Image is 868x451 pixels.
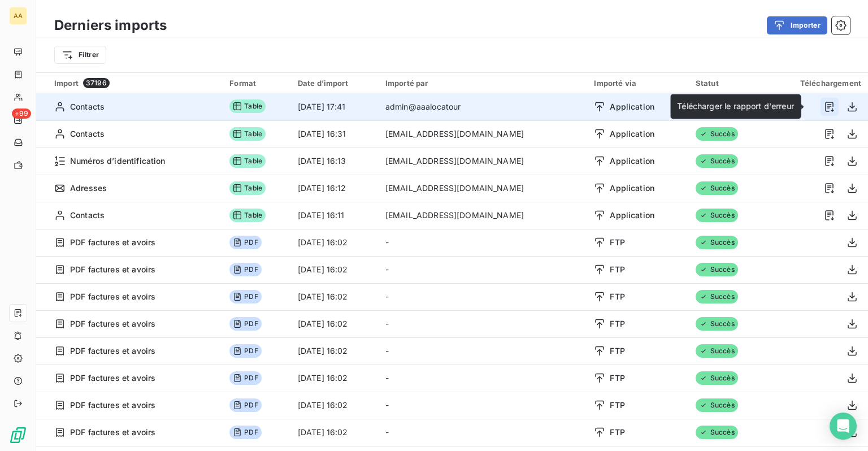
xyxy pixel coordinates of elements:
[610,101,654,112] span: Application
[70,345,155,357] span: PDF factures et avoirs
[229,79,284,88] div: Format
[70,210,105,221] span: Contacts
[298,79,372,88] div: Date d’import
[677,101,794,111] span: Télécharger le rapport d'erreur
[229,181,266,195] span: Table
[229,344,261,358] span: PDF
[9,7,27,25] div: AA
[696,426,738,439] span: Succès
[610,318,624,329] span: FTP
[594,79,682,88] div: Importé via
[229,127,266,141] span: Table
[291,392,379,419] td: [DATE] 16:02
[696,263,738,276] span: Succès
[229,209,266,222] span: Table
[229,236,261,249] span: PDF
[70,101,105,112] span: Contacts
[696,209,738,222] span: Succès
[610,264,624,275] span: FTP
[696,371,738,385] span: Succès
[70,291,155,302] span: PDF factures et avoirs
[291,93,379,120] td: [DATE] 17:41
[70,318,155,329] span: PDF factures et avoirs
[70,427,155,438] span: PDF factures et avoirs
[610,427,624,438] span: FTP
[291,175,379,202] td: [DATE] 16:12
[291,256,379,283] td: [DATE] 16:02
[610,210,654,221] span: Application
[291,229,379,256] td: [DATE] 16:02
[379,120,588,148] td: [EMAIL_ADDRESS][DOMAIN_NAME]
[54,15,167,36] h3: Derniers imports
[291,148,379,175] td: [DATE] 16:13
[229,154,266,168] span: Table
[696,398,738,412] span: Succès
[379,310,588,337] td: -
[767,16,827,34] button: Importer
[696,79,759,88] div: Statut
[229,317,261,331] span: PDF
[610,345,624,357] span: FTP
[379,365,588,392] td: -
[696,127,738,141] span: Succès
[9,426,27,444] img: Logo LeanPay
[291,310,379,337] td: [DATE] 16:02
[291,283,379,310] td: [DATE] 16:02
[54,46,106,64] button: Filtrer
[610,372,624,384] span: FTP
[696,154,738,168] span: Succès
[70,264,155,275] span: PDF factures et avoirs
[610,183,654,194] span: Application
[610,237,624,248] span: FTP
[229,426,261,439] span: PDF
[610,128,654,140] span: Application
[229,290,261,303] span: PDF
[70,155,166,167] span: Numéros d’identification
[70,400,155,411] span: PDF factures et avoirs
[54,78,216,88] div: Import
[229,398,261,412] span: PDF
[70,372,155,384] span: PDF factures et avoirs
[696,290,738,303] span: Succès
[291,365,379,392] td: [DATE] 16:02
[379,93,588,120] td: admin@aaalocatour
[379,419,588,446] td: -
[291,120,379,148] td: [DATE] 16:31
[70,128,105,140] span: Contacts
[379,202,588,229] td: [EMAIL_ADDRESS][DOMAIN_NAME]
[379,175,588,202] td: [EMAIL_ADDRESS][DOMAIN_NAME]
[696,181,738,195] span: Succès
[379,229,588,256] td: -
[70,237,155,248] span: PDF factures et avoirs
[291,419,379,446] td: [DATE] 16:02
[379,337,588,365] td: -
[830,413,857,440] div: Open Intercom Messenger
[772,79,861,88] div: Téléchargement
[696,344,738,358] span: Succès
[229,371,261,385] span: PDF
[696,317,738,331] span: Succès
[610,291,624,302] span: FTP
[229,99,266,113] span: Table
[379,256,588,283] td: -
[70,183,107,194] span: Adresses
[379,392,588,419] td: -
[83,78,110,88] span: 37196
[379,148,588,175] td: [EMAIL_ADDRESS][DOMAIN_NAME]
[385,79,581,88] div: Importé par
[610,400,624,411] span: FTP
[229,263,261,276] span: PDF
[379,283,588,310] td: -
[291,337,379,365] td: [DATE] 16:02
[291,202,379,229] td: [DATE] 16:11
[610,155,654,167] span: Application
[12,109,31,119] span: +99
[696,236,738,249] span: Succès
